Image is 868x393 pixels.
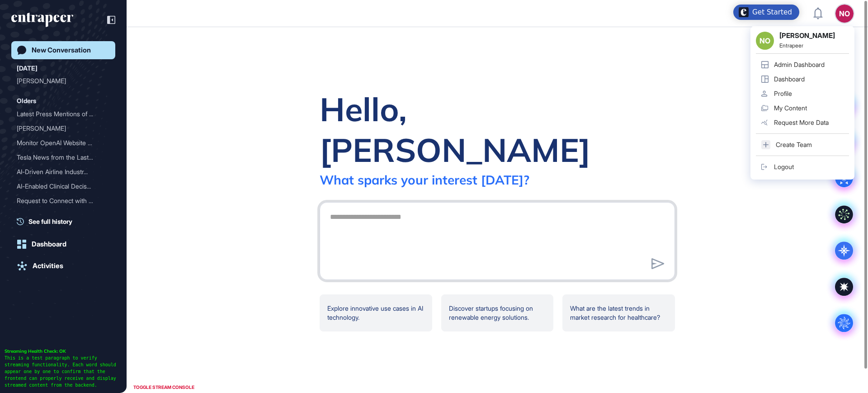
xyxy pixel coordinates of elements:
[17,150,103,165] div: Tesla News from the Last ...
[17,165,103,179] div: AI-Driven Airline Industr...
[17,194,103,208] div: Request to Connect with C...
[17,74,110,88] div: Curie
[17,136,110,150] div: Monitor OpenAI Website Activity
[11,257,115,275] a: Activities
[17,179,103,194] div: AI-Enabled Clinical Decis...
[17,74,103,88] div: [PERSON_NAME]
[28,217,72,226] span: See full history
[11,13,73,27] div: entrapeer-logo
[33,262,63,270] div: Activities
[17,63,38,74] div: [DATE]
[17,136,103,150] div: Monitor OpenAI Website Ac...
[17,95,36,106] div: Olders
[752,8,792,17] div: Get Started
[17,107,110,121] div: Latest Press Mentions of OpenAI
[733,5,799,20] div: Open Get Started checklist
[17,217,115,226] a: See full history
[320,89,675,170] div: Hello, [PERSON_NAME]
[131,382,197,393] div: TOGGLE STREAM CONSOLE
[739,7,749,17] img: launcher-image-alternative-text
[32,46,91,54] div: New Conversation
[441,294,554,331] div: Discover startups focusing on renewable energy solutions.
[320,294,432,331] div: Explore innovative use cases in AI technology.
[17,121,103,136] div: [PERSON_NAME]
[11,235,115,253] a: Dashboard
[17,179,110,194] div: AI-Enabled Clinical Decision Support Software for Infectious Disease Screening and AMR Program
[17,194,110,208] div: Request to Connect with Curie
[562,294,675,331] div: What are the latest trends in market research for healthcare?
[17,107,103,121] div: Latest Press Mentions of ...
[32,240,66,248] div: Dashboard
[835,5,854,23] button: NO
[17,208,110,223] div: Reese
[17,150,110,165] div: Tesla News from the Last Two Weeks
[11,41,115,59] a: New Conversation
[17,208,103,223] div: [PERSON_NAME]
[17,121,110,136] div: Reese
[320,172,529,188] div: What sparks your interest [DATE]?
[17,165,110,179] div: AI-Driven Airline Industry Updates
